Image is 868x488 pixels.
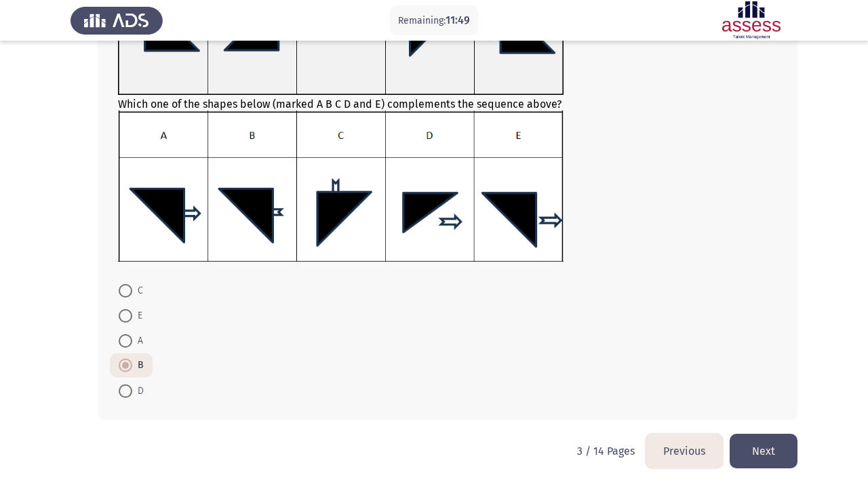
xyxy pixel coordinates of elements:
span: E [132,308,142,324]
span: A [132,333,143,349]
span: C [132,283,143,299]
img: Assessment logo of ASSESS Focus 4 Module Assessment (EN/AR) (Advanced - IB) [705,1,797,39]
button: load next page [730,434,797,468]
img: Assess Talent Management logo [71,1,163,39]
span: B [132,357,144,373]
button: load previous page [646,434,723,468]
span: D [132,383,144,399]
p: Remaining: [398,12,470,29]
span: 11:49 [446,14,470,26]
p: 3 / 14 Pages [577,445,635,457]
img: UkFYYV8wOTNfQi5wbmcxNjkxMzMzMjkxNDIx.png [118,110,564,262]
